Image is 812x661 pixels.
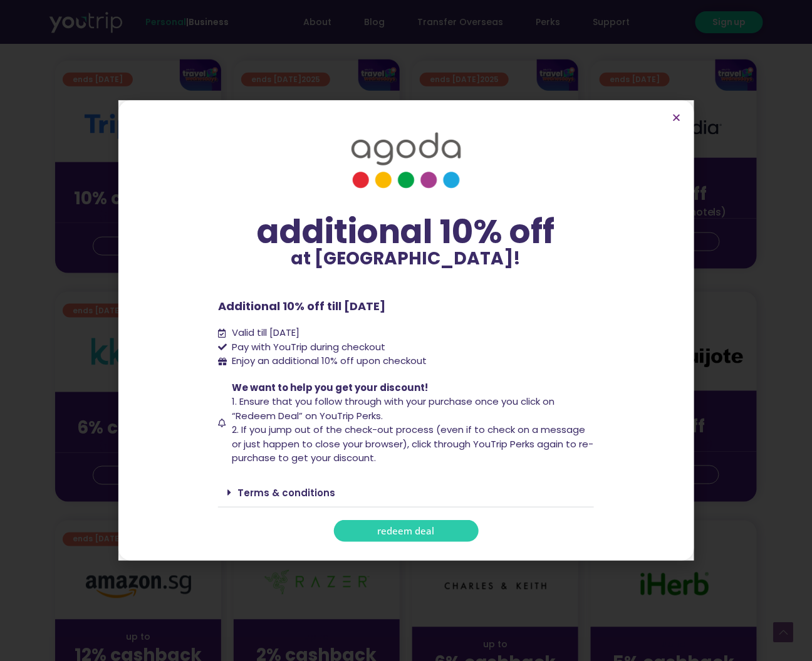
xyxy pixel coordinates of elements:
span: Enjoy an additional 10% off upon checkout [232,354,427,367]
span: Valid till [DATE] [229,326,300,340]
div: additional 10% off [218,214,594,250]
span: 1. Ensure that you follow through with your purchase once you click on “Redeem Deal” on YouTrip P... [232,395,555,422]
p: Additional 10% off till [DATE] [218,298,594,315]
p: at [GEOGRAPHIC_DATA]! [218,250,594,268]
a: Close [672,113,682,122]
span: redeem deal [378,526,435,536]
span: 2. If you jump out of the check-out process (even if to check on a message or just happen to clos... [232,423,594,464]
span: We want to help you get your discount! [232,381,429,394]
div: Terms & conditions [218,478,594,507]
a: redeem deal [334,520,479,542]
a: Terms & conditions [237,486,335,499]
span: Pay with YouTrip during checkout [229,340,386,355]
